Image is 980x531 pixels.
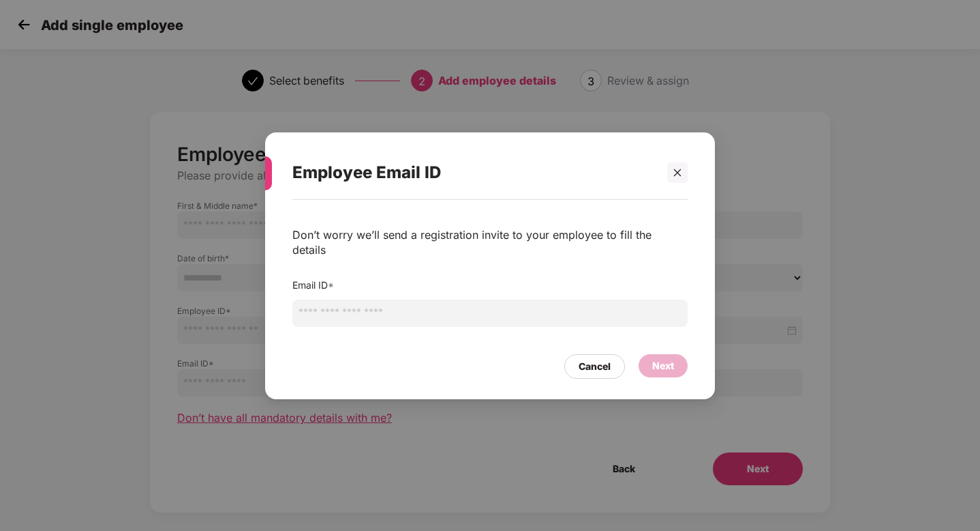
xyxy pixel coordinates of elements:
div: Cancel [579,358,611,373]
div: Next [652,358,674,373]
span: close [673,167,682,177]
label: Email ID [292,278,334,290]
div: Employee Email ID [292,146,655,199]
div: Don’t worry we’ll send a registration invite to your employee to fill the details [292,227,688,257]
